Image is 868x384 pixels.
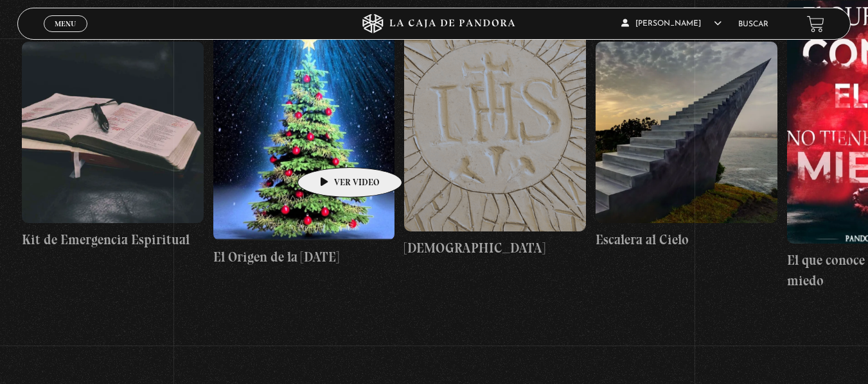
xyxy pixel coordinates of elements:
span: [PERSON_NAME] [621,20,722,28]
h4: Escalera al Cielo [596,230,777,250]
a: Buscar [738,21,768,28]
span: Menu [55,20,76,28]
h4: Kit de Emergencia Espiritual [22,230,204,250]
h4: El Origen de la [DATE] [213,247,395,267]
a: View your shopping cart [807,15,824,32]
span: Cerrar [50,31,80,40]
h4: [DEMOGRAPHIC_DATA] [404,238,586,258]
